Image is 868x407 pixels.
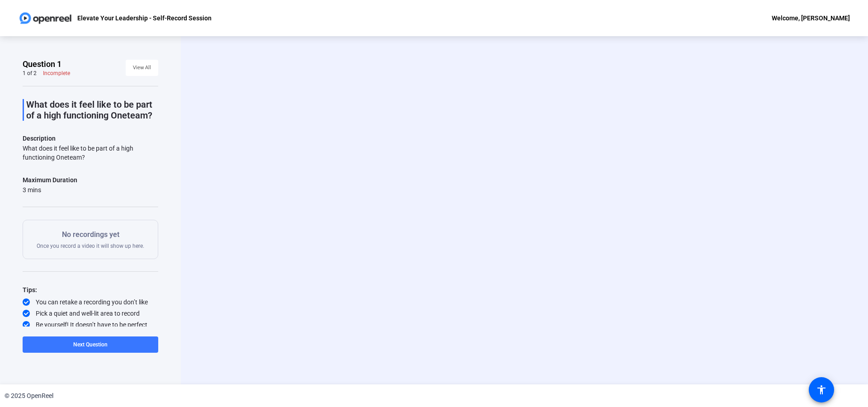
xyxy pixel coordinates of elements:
[37,229,144,250] div: Once you record a video it will show up here.
[23,175,77,185] div: Maximum Duration
[73,341,108,348] span: Next Question
[23,70,37,77] div: 1 of 2
[772,13,850,24] div: Welcome, [PERSON_NAME]
[26,99,158,121] p: What does it feel like to be part of a high functioning Oneteam?
[23,133,158,144] p: Description
[23,320,158,329] div: Be yourself! It doesn’t have to be perfect
[5,391,53,401] div: © 2025 OpenReel
[23,309,158,318] div: Pick a quiet and well-lit area to record
[816,384,827,395] mat-icon: accessibility
[37,229,144,240] p: No recordings yet
[23,59,61,70] span: Question 1
[18,9,73,27] img: OpenReel logo
[77,13,212,24] p: Elevate Your Leadership - Self-Record Session
[43,70,70,77] div: Incomplete
[23,336,158,353] button: Next Question
[23,185,77,194] div: 3 mins
[126,60,158,76] button: View All
[133,61,151,75] span: View All
[23,284,158,295] div: Tips:
[23,298,158,307] div: You can retake a recording you don’t like
[23,144,158,162] div: What does it feel like to be part of a high functioning Oneteam?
